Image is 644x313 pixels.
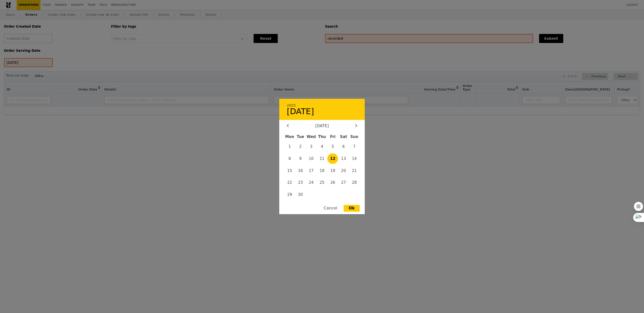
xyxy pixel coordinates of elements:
[318,205,342,212] div: Cancel
[349,153,360,164] span: 14
[284,141,295,152] span: 1
[349,141,360,152] span: 7
[295,177,306,188] span: 23
[284,165,295,176] span: 15
[306,153,317,164] span: 10
[338,132,349,141] div: Sat
[306,141,317,152] span: 3
[327,141,338,152] span: 5
[338,141,349,152] span: 6
[287,103,357,108] div: 2025
[295,165,306,176] span: 16
[327,165,338,176] span: 19
[317,132,328,141] div: Thu
[349,165,360,176] span: 21
[344,205,360,212] div: Ok
[327,132,338,141] div: Fri
[306,165,317,176] span: 17
[306,177,317,188] span: 24
[306,132,317,141] div: Wed
[317,153,328,164] span: 11
[338,153,349,164] span: 13
[349,132,360,141] div: Sun
[295,141,306,152] span: 2
[295,132,306,141] div: Tue
[284,132,295,141] div: Mon
[338,165,349,176] span: 20
[338,177,349,188] span: 27
[287,124,357,128] div: [DATE]
[349,177,360,188] span: 28
[284,177,295,188] span: 22
[287,107,357,115] div: [DATE]
[284,153,295,164] span: 8
[295,189,306,200] span: 30
[327,177,338,188] span: 26
[317,165,328,176] span: 18
[317,177,328,188] span: 25
[327,153,338,164] span: 12
[295,153,306,164] span: 9
[284,189,295,200] span: 29
[317,141,328,152] span: 4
